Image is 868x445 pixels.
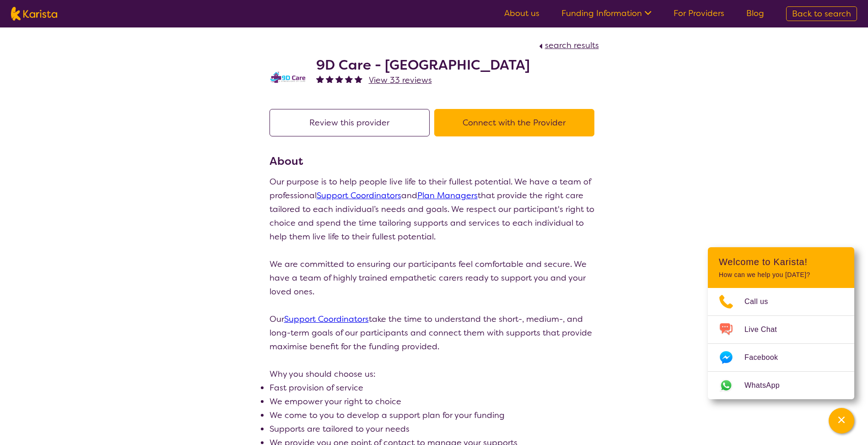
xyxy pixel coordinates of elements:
span: Back to search [792,8,851,19]
a: Review this provider [270,117,434,128]
p: We are committed to ensuring our participants feel comfortable and secure. We have a team of high... [270,257,599,298]
ul: Choose channel [708,288,854,399]
button: Connect with the Provider [434,109,594,136]
a: Support Coordinators [317,190,401,201]
h3: About [270,153,599,169]
a: Back to search [786,6,857,21]
a: Web link opens in a new tab. [708,372,854,399]
a: Plan Managers [417,190,478,201]
a: Connect with the Provider [434,117,599,128]
li: Fast provision of service [270,381,599,395]
span: Facebook [744,351,789,364]
a: search results [537,40,599,51]
img: fullstar [316,75,324,83]
img: fullstar [355,75,362,83]
button: Review this provider [270,109,430,136]
p: Our purpose is to help people live life to their fullest potential. We have a team of professiona... [270,175,599,244]
p: How can we help you [DATE]? [719,271,843,279]
a: For Providers [674,8,724,19]
img: udoxtvw1zwmha9q2qzsy.png [270,59,306,96]
a: Support Coordinators [284,314,369,325]
span: Live Chat [744,323,788,336]
a: About us [504,8,539,19]
img: fullstar [326,75,334,83]
li: We come to you to develop a support plan for your funding [270,408,599,422]
li: Supports are tailored to your needs [270,422,599,436]
a: Funding Information [561,8,652,19]
div: Channel Menu [708,247,854,399]
span: WhatsApp [744,379,791,392]
button: Channel Menu [829,408,854,434]
h2: 9D Care - [GEOGRAPHIC_DATA] [316,57,530,73]
p: Our take the time to understand the short-, medium-, and long-term goals of our participants and ... [270,312,599,353]
span: search results [545,40,599,51]
img: fullstar [335,75,343,83]
a: View 33 reviews [369,73,432,87]
a: Blog [746,8,764,19]
li: We empower your right to choice [270,395,599,408]
span: Call us [744,295,779,309]
img: Karista logo [11,7,57,21]
img: fullstar [345,75,353,83]
h2: Welcome to Karista! [719,256,843,267]
p: Why you should choose us: [270,367,599,381]
span: View 33 reviews [369,75,432,86]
